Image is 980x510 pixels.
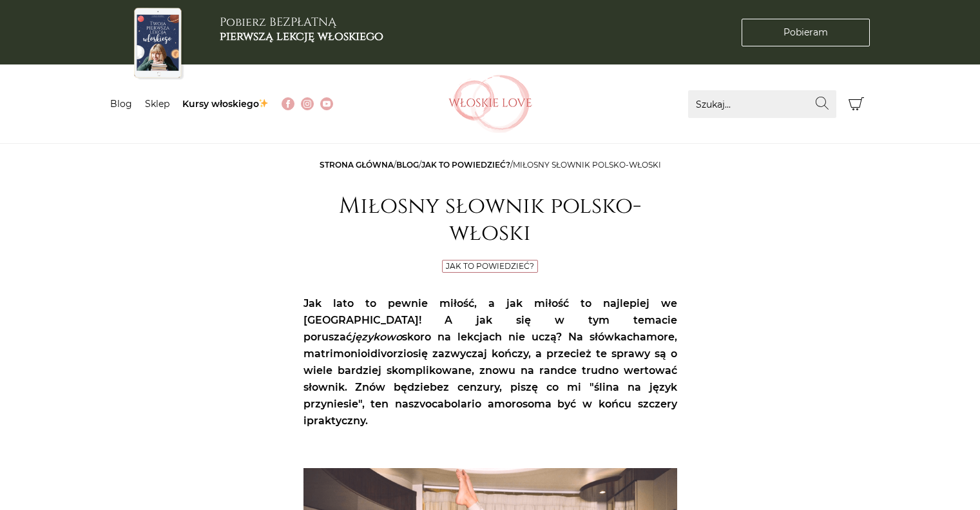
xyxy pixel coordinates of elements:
[220,15,383,43] h3: Pobierz BEZPŁATNĄ
[370,348,413,360] strong: divorzio
[421,160,510,170] a: Jak to powiedzieć?
[320,160,394,170] a: Strona główna
[843,90,870,118] button: Koszyk
[513,160,661,170] span: Miłosny słownik polsko-włoski
[182,98,269,110] a: Kursy włoskiego
[110,98,132,110] a: Blog
[688,90,836,118] input: Szukaj...
[448,75,532,133] img: Włoskielove
[220,28,383,44] b: pierwszą lekcję włoskiego
[396,160,419,170] a: Blog
[742,19,870,46] a: Pobieram
[145,98,169,110] a: Sklep
[320,160,661,170] span: / / /
[783,26,828,39] span: Pobieram
[303,295,677,429] p: Jak lato to pewnie miłość, a jak miłość to najlepiej we [GEOGRAPHIC_DATA]! A jak się w tym temaci...
[430,381,499,393] strong: bez cenzury
[446,261,534,271] a: Jak to powiedzieć?
[307,415,365,427] strong: praktyczny
[419,398,534,410] strong: vocabolario amoroso
[352,331,402,343] em: językowo
[303,193,677,247] h1: Miłosny słownik polsko-włoski
[259,99,268,108] img: ✨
